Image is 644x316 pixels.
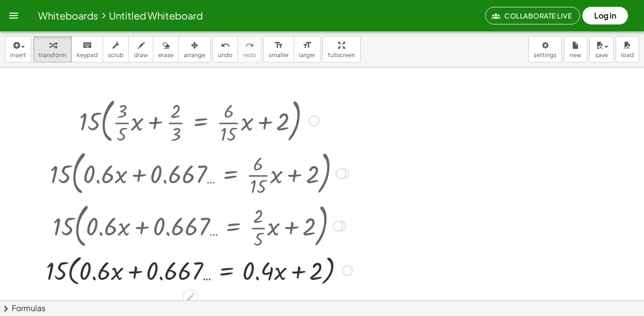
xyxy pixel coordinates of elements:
[245,40,254,51] i: redo
[582,6,628,25] button: Log in
[71,36,103,63] button: keyboardkeypad
[153,36,179,63] button: erase
[328,51,355,59] span: fullscreen
[494,11,572,20] span: Collaborate Live
[302,40,312,51] i: format_size
[485,7,580,24] button: Collaborate Live
[183,289,198,305] div: Edit math
[218,51,233,59] span: undo
[38,9,98,21] a: Whiteboards
[294,36,321,63] button: format_sizelarger
[213,36,238,63] button: undoundo
[184,51,205,59] span: arrange
[274,40,283,51] i: format_size
[108,51,124,59] span: scrub
[564,36,587,63] button: new
[221,40,230,51] i: undo
[243,51,256,59] span: redo
[237,36,261,63] button: redoredo
[134,51,148,59] span: draw
[178,36,211,63] button: arrange
[621,51,634,59] span: load
[103,36,129,63] button: scrub
[158,51,173,59] span: erase
[299,51,315,59] span: larger
[269,51,289,59] span: smaller
[528,36,562,63] button: settings
[263,36,294,63] button: format_sizesmaller
[595,51,608,59] span: save
[129,36,153,63] button: draw
[589,36,614,63] button: save
[10,51,26,59] span: insert
[33,36,72,63] button: transform
[616,36,639,63] button: load
[83,40,92,51] i: keyboard
[570,51,581,59] span: new
[534,51,557,59] span: settings
[5,36,31,63] button: insert
[322,36,361,63] button: fullscreen
[39,51,66,59] span: transform
[77,51,98,59] span: keypad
